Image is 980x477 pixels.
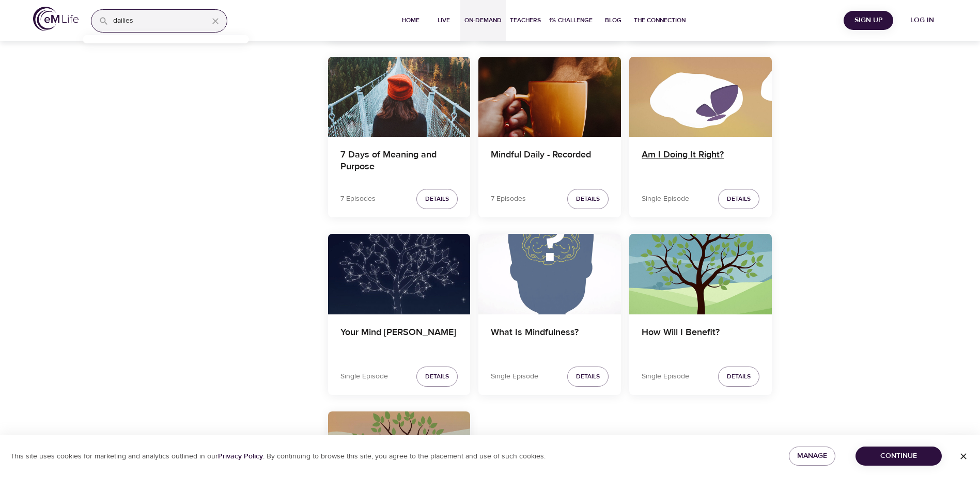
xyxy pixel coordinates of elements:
button: 7 Days of Meaning and Purpose [328,57,471,137]
p: Single Episode [642,194,689,204]
span: Details [425,194,449,204]
h4: How Will I Benefit? [642,327,759,352]
h4: Mindful Daily - Recorded [491,149,609,174]
p: Single Episode [491,371,538,382]
button: Details [416,367,458,387]
img: logo [33,7,79,31]
button: Details [718,367,759,387]
p: 7 Episodes [491,194,526,204]
span: On-Demand [464,15,502,26]
p: Single Episode [340,371,388,382]
button: Details [567,189,609,209]
span: Manage [797,450,827,463]
button: Details [567,367,609,387]
button: Details [416,189,458,209]
h4: Your Mind [PERSON_NAME] [340,327,458,352]
span: Continue [864,450,934,463]
button: Your Mind Will Wander [328,234,471,314]
p: Single Episode [642,371,689,382]
span: Details [727,194,751,204]
a: Privacy Policy [218,452,263,461]
button: Sign Up [844,11,893,30]
span: Details [425,371,449,382]
span: The Connection [634,15,686,26]
span: Blog [601,15,626,26]
span: Home [398,15,423,26]
button: Manage [789,447,835,466]
button: What Is Mindfulness? [478,234,621,314]
input: Find programs, teachers, etc... [113,10,200,32]
span: Details [576,371,600,382]
button: Continue [855,447,942,466]
p: 7 Episodes [340,194,376,204]
h4: 7 Days of Meaning and Purpose [340,149,458,174]
button: Am I Doing It Right? [629,57,772,137]
span: Log in [901,14,943,27]
span: Details [576,194,600,204]
h4: Am I Doing It Right? [642,149,759,174]
span: 1% Challenge [549,15,593,26]
span: Details [727,371,751,382]
button: Log in [897,11,947,30]
button: Mindful Daily - Recorded [478,57,621,137]
button: How Will I Benefit? [629,234,772,314]
span: Teachers [510,15,541,26]
span: Live [431,15,456,26]
span: Sign Up [848,14,889,27]
button: Details [718,189,759,209]
h4: What Is Mindfulness? [491,327,609,352]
